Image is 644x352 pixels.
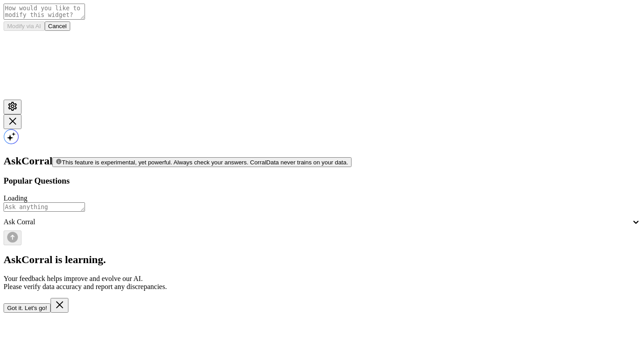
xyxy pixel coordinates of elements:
span: AskCorral [4,155,52,167]
p: Your feedback helps improve and evolve our AI. Please verify data accuracy and report any discrep... [4,275,640,291]
h3: Popular Questions [4,176,640,186]
div: Loading [4,194,640,202]
button: This feature is experimental, yet powerful. Always check your answers. CorralData never trains on... [52,157,352,167]
button: Cancel [45,21,71,31]
button: Got it. Let's go! [4,303,51,313]
div: Ask Corral [4,218,631,226]
button: Modify via AI [4,21,45,31]
h2: AskCorral is learning. [4,254,640,266]
span: This feature is experimental, yet powerful. Always check your answers. CorralData never trains on... [62,159,348,166]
